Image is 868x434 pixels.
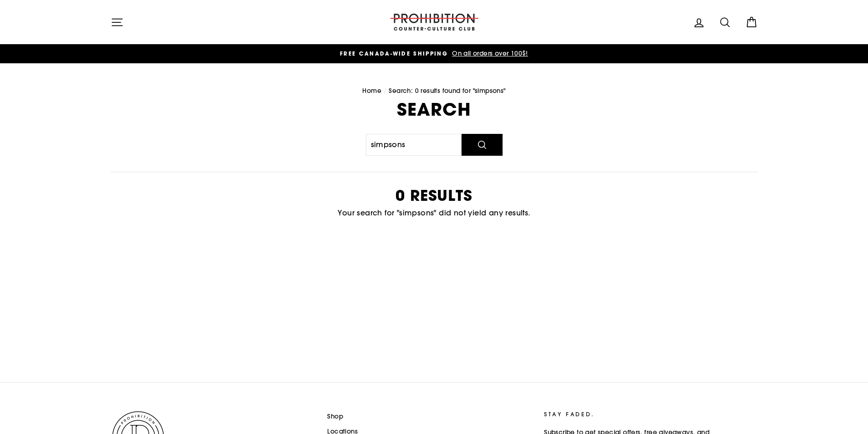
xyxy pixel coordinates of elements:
span: FREE CANADA-WIDE SHIPPING [340,50,448,57]
span: / [384,87,387,95]
p: Your search for "simpsons" did not yield any results. [111,207,758,219]
span: On all orders over 100$! [450,49,528,57]
h2: 0 results [111,188,758,203]
span: Search: 0 results found for "simpsons" [389,87,505,95]
p: STAY FADED. [544,410,724,419]
a: Shop [327,410,343,424]
input: Search our store [366,134,462,156]
nav: breadcrumbs [111,86,758,96]
img: PROHIBITION COUNTER-CULTURE CLUB [389,14,480,31]
a: FREE CANADA-WIDE SHIPPING On all orders over 100$! [113,49,755,59]
a: Home [362,87,381,95]
h1: Search [111,101,758,118]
